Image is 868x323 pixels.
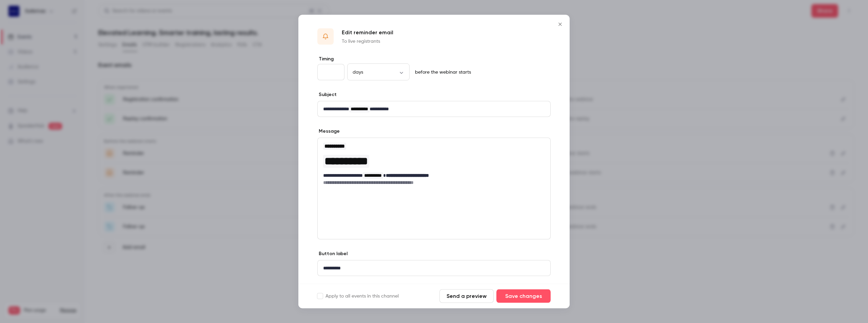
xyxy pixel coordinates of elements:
[347,69,410,75] div: days
[412,69,471,76] p: before the webinar starts
[317,293,399,300] label: Apply to all events in this channel
[318,261,550,276] div: editor
[317,128,340,135] label: Message
[317,250,348,257] label: Button label
[317,91,337,98] label: Subject
[496,289,551,303] button: Save changes
[342,38,393,45] p: To live registrants
[318,138,550,190] div: editor
[342,28,393,37] p: Edit reminder email
[439,289,494,303] button: Send a preview
[318,101,550,117] div: editor
[317,56,551,62] label: Timing
[553,18,567,31] button: Close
